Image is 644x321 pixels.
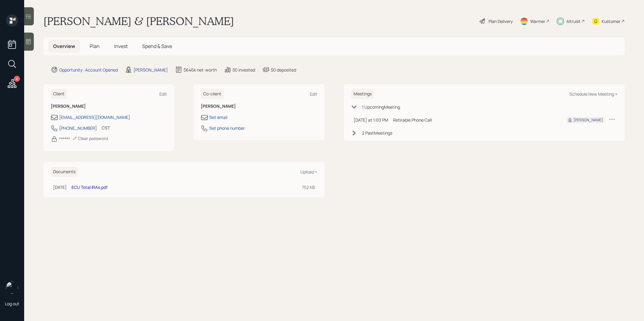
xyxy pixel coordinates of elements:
[142,43,172,49] span: Spend & Save
[59,125,97,131] div: [PHONE_NUMBER]
[201,104,317,109] h6: [PERSON_NAME]
[133,67,168,73] div: [PERSON_NAME]
[6,281,18,294] img: treva-nostdahl-headshot.png
[566,18,581,24] div: Altruist
[354,117,388,123] div: [DATE] at 1:00 PM
[310,91,317,97] div: Edit
[201,89,224,99] h6: Co-client
[271,67,296,73] div: $0 deposited
[569,91,617,97] div: Schedule New Meeting +
[574,117,603,123] div: [PERSON_NAME]
[362,130,392,136] div: 2 Past Meeting s
[102,125,110,131] div: CST
[602,18,620,24] div: Kustomer
[5,301,19,307] div: Log out
[362,104,400,110] div: 1 Upcoming Meeting
[300,169,317,175] div: Upload +
[530,18,545,24] div: Warmer
[184,67,217,73] div: $646k net-worth
[72,184,107,190] a: ECU Total IRAs.pdf
[59,67,118,73] div: Opportunity · Account Opened
[72,135,108,141] div: Clear password
[53,184,67,190] div: [DATE]
[209,125,245,131] div: Set phone number
[53,43,75,49] span: Overview
[232,67,255,73] div: $0 invested
[51,167,78,177] h6: Documents
[302,184,315,190] div: 752 KB
[59,114,130,120] div: [EMAIL_ADDRESS][DOMAIN_NAME]
[114,43,128,49] span: Invest
[209,114,227,120] div: Set email
[51,89,67,99] h6: Client
[43,14,234,28] h1: [PERSON_NAME] & [PERSON_NAME]
[351,89,374,99] h6: Meetings
[393,117,557,123] div: Retirable Phone Call
[90,43,100,49] span: Plan
[14,76,20,82] div: 6
[51,104,167,109] h6: [PERSON_NAME]
[159,91,167,97] div: Edit
[489,18,513,24] div: Plan Delivery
